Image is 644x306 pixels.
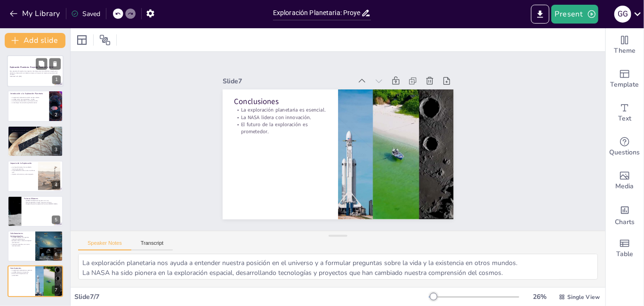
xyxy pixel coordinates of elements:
[10,127,60,130] p: Proyectos Clave de la NASA
[8,231,63,262] div: https://cdn.sendsteps.com/images/logo/sendsteps_logo_white.pnghttps://cdn.sendsteps.com/images/lo...
[616,181,634,192] span: Media
[614,6,631,23] div: G G
[614,46,636,56] span: Theme
[24,197,60,200] p: Futuras Misiones
[10,243,32,247] p: Proyectos específicos con socios internacionales.
[273,6,361,20] input: Insert title
[10,98,47,100] p: La NASA utiliza naves espaciales y sondas.
[10,131,60,133] p: Voyager ha explorado el espacio exterior.
[10,272,32,274] p: La NASA lidera con innovación.
[10,240,32,243] p: Ejemplos como la Estación Espacial Internacional.
[52,181,60,189] div: 4
[10,102,47,104] p: La tecnología ha avanzado significativamente.
[52,76,61,84] div: 1
[10,237,32,240] p: La NASA colabora con agencias espaciales globalmente.
[52,145,60,154] div: 3
[10,273,32,276] p: El futuro de la exploración es prometedor.
[78,240,131,250] button: Speaker Notes
[10,70,61,75] p: Esta presentación explora los proyectos más destacados de la NASA en la exploración planetaria, d...
[52,216,60,224] div: 5
[36,58,47,69] button: Duplicate Slide
[10,97,47,98] p: La exploración planetaria estudia cuerpos celestes.
[10,270,32,272] p: La exploración planetaria es esencial.
[10,170,35,173] p: La posibilidad de vida en otros mundos es real.
[8,90,63,121] div: https://cdn.sendsteps.com/images/logo/sendsteps_logo_white.pnghttps://cdn.sendsteps.com/images/lo...
[5,33,65,48] button: Add slide
[52,250,60,259] div: 6
[234,96,326,107] p: Conclusiones
[8,161,63,192] div: https://cdn.sendsteps.com/images/logo/sendsteps_logo_white.pnghttps://cdn.sendsteps.com/images/lo...
[24,203,60,205] p: Preparación para la exploración humana [PERSON_NAME].
[10,92,47,95] p: Introducción a la Exploración Planetaria
[606,96,644,130] div: Add text boxes
[234,121,326,136] p: El futuro de la exploración es prometedor.
[611,80,639,90] span: Template
[24,201,60,203] p: Mars Sample Return traerá muestras a la Tierra.
[131,240,173,250] button: Transcript
[10,129,60,131] p: Mars Rover ha estudiado [PERSON_NAME].
[10,100,47,102] p: La información obtenida es crucial para la vida.
[7,55,64,87] div: https://cdn.sendsteps.com/images/logo/sendsteps_logo_white.pnghttps://cdn.sendsteps.com/images/lo...
[610,147,640,158] span: Questions
[49,58,61,69] button: Delete Slide
[606,164,644,198] div: Add images, graphics, shapes or video
[52,111,60,119] div: 2
[606,130,644,164] div: Get real-time input from your audience
[7,6,64,21] button: My Library
[606,198,644,232] div: Add charts and graphs
[606,232,644,266] div: Add a table
[551,5,598,24] button: Present
[567,293,600,301] span: Single View
[614,5,631,24] button: G G
[74,292,429,301] div: Slide 7 / 7
[99,34,111,46] span: Position
[234,114,326,121] p: La NASA lidera con innovación.
[8,126,63,157] div: https://cdn.sendsteps.com/images/logo/sendsteps_logo_white.pnghttps://cdn.sendsteps.com/images/lo...
[615,217,635,227] span: Charts
[10,133,60,135] p: New Horizons exploró Plutón.
[78,254,598,280] textarea: La exploración planetaria nos ayuda a entender nuestra posición en el universo y a formular pregu...
[52,286,60,294] div: 7
[606,28,644,62] div: Change the overall theme
[24,200,60,201] p: [PERSON_NAME] busca regresar a la Luna.
[531,5,549,24] button: Export to PowerPoint
[74,32,89,48] div: Layout
[10,66,53,68] strong: Exploración Planetaria: Proyectos Clave de la NASA
[10,267,32,270] p: Conclusiones
[618,113,631,124] span: Text
[529,292,551,301] div: 26 %
[10,174,35,176] p: Impacto en la ciencia y cultura popular.
[10,162,35,165] p: Impacto de la Exploración
[616,249,633,259] span: Table
[8,196,63,227] div: https://cdn.sendsteps.com/images/logo/sendsteps_logo_white.pnghttps://cdn.sendsteps.com/images/lo...
[234,106,326,113] p: La exploración planetaria es esencial.
[71,9,100,18] div: Saved
[10,76,61,78] p: Generated with [URL]
[8,266,63,297] div: 7
[10,167,35,170] p: Los descubrimientos han cambiado nuestra comprensión.
[223,77,352,86] div: Slide 7
[10,232,32,237] p: Colaboraciones Internacionales
[606,62,644,96] div: Add ready made slides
